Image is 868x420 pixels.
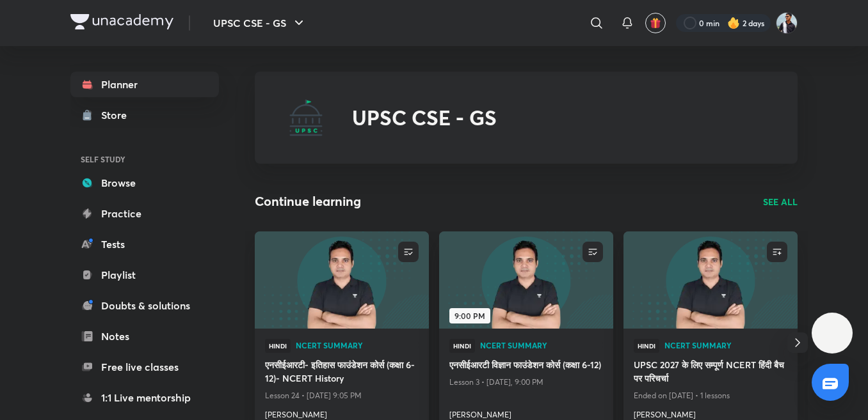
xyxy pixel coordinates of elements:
[623,231,798,329] a: new-thumbnail
[70,231,219,257] a: Tests
[824,325,840,341] img: ttu
[776,12,798,34] img: Hitesh Kumar
[70,323,219,349] a: Notes
[285,97,326,138] img: UPSC CSE - GS
[296,341,419,350] a: NCERT Summary
[70,148,219,170] h6: SELF STUDY
[70,72,219,97] a: Planner
[634,339,659,353] span: Hindi
[265,339,291,353] span: Hindi
[253,230,430,329] img: new-thumbnail
[70,14,173,33] a: Company Logo
[480,341,603,350] a: NCERT Summary
[622,230,799,329] img: new-thumbnail
[296,341,419,349] span: NCERT Summary
[664,341,787,349] span: NCERT Summary
[70,354,219,380] a: Free live classes
[70,293,219,318] a: Doubts & solutions
[265,387,419,404] p: Lesson 24 • [DATE] 9:05 PM
[70,262,219,288] a: Playlist
[70,102,219,128] a: Store
[449,339,475,353] span: Hindi
[205,10,314,36] button: UPSC CSE - GS
[70,201,219,226] a: Practice
[650,17,661,29] img: avatar
[255,192,361,211] h2: Continue learning
[255,231,429,329] a: new-thumbnail
[664,341,787,350] a: NCERT Summary
[449,358,603,374] a: एनसीईआरटी विज्ञान फाउंडेशन कोर्स (कक्षा 6-12)
[634,387,787,404] p: Ended on [DATE] • 1 lessons
[101,107,134,123] div: Store
[439,231,613,329] a: new-thumbnail9:00 PM
[70,170,219,196] a: Browse
[449,308,490,323] span: 9:00 PM
[763,195,798,208] a: SEE ALL
[352,105,497,130] h2: UPSC CSE - GS
[480,341,603,349] span: NCERT Summary
[70,14,173,29] img: Company Logo
[634,358,787,387] a: UPSC 2027 के लिए सम्पूर्ण NCERT हिंदी बैच पर परिचर्चा
[727,17,740,29] img: streak
[449,374,603,391] p: Lesson 3 • [DATE], 9:00 PM
[265,358,419,387] a: एनसीईआरटी- इतिहास फाउंडेशन कोर्स (कक्षा 6-12)- NCERT History
[645,13,666,33] button: avatar
[70,385,219,410] a: 1:1 Live mentorship
[437,230,615,329] img: new-thumbnail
